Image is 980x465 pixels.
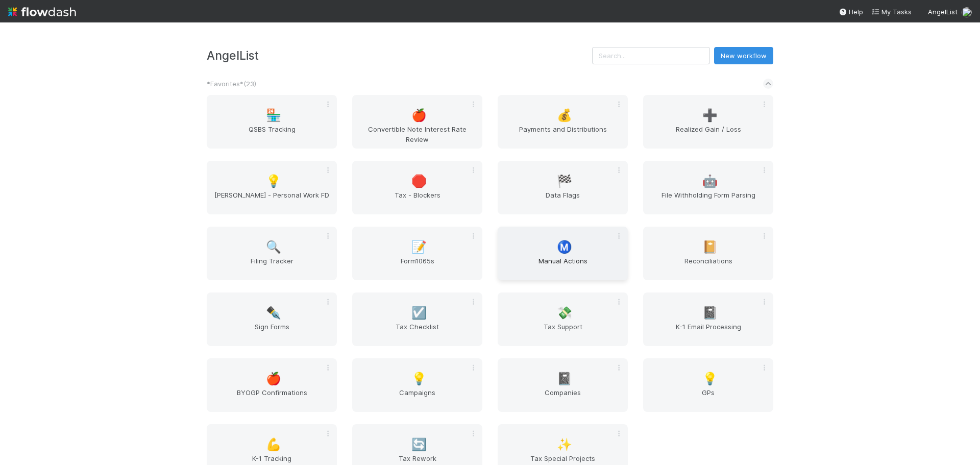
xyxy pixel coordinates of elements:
[643,161,773,214] a: 🤖File Withholding Form Parsing
[498,95,628,149] a: 💰Payments and Distributions
[498,227,628,280] a: Ⓜ️Manual Actions
[266,306,281,320] span: ✒️
[557,372,572,385] span: 📓
[643,227,773,280] a: 📔Reconciliations
[352,358,482,412] a: 💡Campaigns
[411,438,427,451] span: 🔄
[871,7,912,17] a: My Tasks
[352,95,482,149] a: 🍎Convertible Note Interest Rate Review
[411,306,427,320] span: ☑️
[411,109,427,122] span: 🍎
[207,358,337,412] a: 🍎BYOGP Confirmations
[557,175,572,188] span: 🏁
[702,306,718,320] span: 📓
[266,438,281,451] span: 💪
[714,47,773,64] button: New workflow
[557,240,572,254] span: Ⓜ️
[207,161,337,214] a: 💡[PERSON_NAME] - Personal Work FD
[702,372,718,385] span: 💡
[647,256,769,276] span: Reconciliations
[356,387,478,408] span: Campaigns
[266,240,281,254] span: 🔍
[498,161,628,214] a: 🏁Data Flags
[643,358,773,412] a: 💡GPs
[266,372,281,385] span: 🍎
[702,175,718,188] span: 🤖
[502,387,624,408] span: Companies
[411,372,427,385] span: 💡
[352,161,482,214] a: 🛑Tax - Blockers
[502,190,624,210] span: Data Flags
[352,292,482,346] a: ☑️Tax Checklist
[207,80,256,88] span: *Favorites* ( 23 )
[647,322,769,342] span: K-1 Email Processing
[266,175,281,188] span: 💡
[356,256,478,276] span: Form1065s
[211,124,333,144] span: QSBS Tracking
[207,292,337,346] a: ✒️Sign Forms
[266,109,281,122] span: 🏪
[643,292,773,346] a: 📓K-1 Email Processing
[647,124,769,144] span: Realized Gain / Loss
[356,322,478,342] span: Tax Checklist
[211,387,333,408] span: BYOGP Confirmations
[211,322,333,342] span: Sign Forms
[647,387,769,408] span: GPs
[647,190,769,210] span: File Withholding Form Parsing
[557,109,572,122] span: 💰
[839,7,863,17] div: Help
[411,175,427,188] span: 🛑
[592,47,710,64] input: Search...
[498,358,628,412] a: 📓Companies
[356,124,478,144] span: Convertible Note Interest Rate Review
[502,124,624,144] span: Payments and Distributions
[928,8,958,16] span: AngelList
[702,109,718,122] span: ➕
[352,227,482,280] a: 📝Form1065s
[207,48,592,62] h3: AngelList
[502,256,624,276] span: Manual Actions
[8,3,76,20] img: logo-inverted-e16ddd16eac7371096b0.svg
[962,7,972,17] img: avatar_37569647-1c78-4889-accf-88c08d42a236.png
[356,190,478,210] span: Tax - Blockers
[207,95,337,149] a: 🏪QSBS Tracking
[557,306,572,320] span: 💸
[702,240,718,254] span: 📔
[211,190,333,210] span: [PERSON_NAME] - Personal Work FD
[643,95,773,149] a: ➕Realized Gain / Loss
[502,322,624,342] span: Tax Support
[498,292,628,346] a: 💸Tax Support
[557,438,572,451] span: ✨
[411,240,427,254] span: 📝
[211,256,333,276] span: Filing Tracker
[871,8,912,16] span: My Tasks
[207,227,337,280] a: 🔍Filing Tracker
